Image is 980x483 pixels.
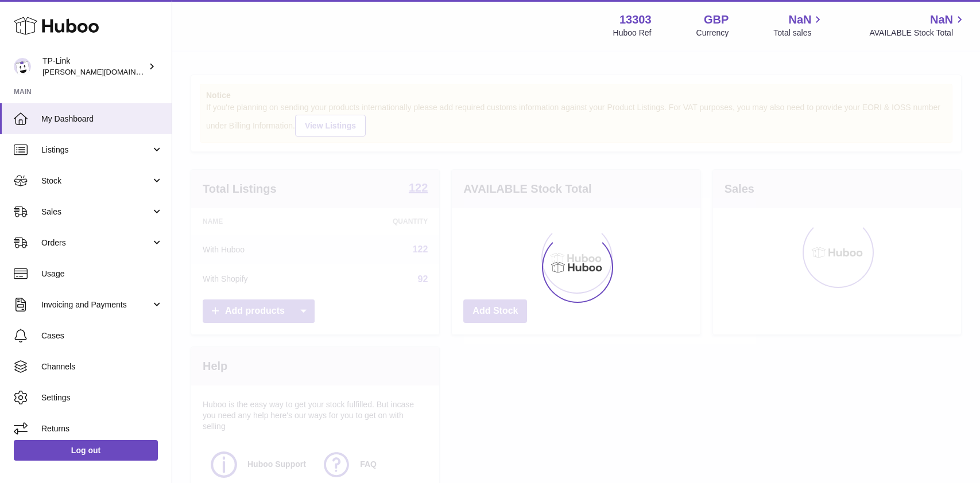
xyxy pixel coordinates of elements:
[619,12,652,28] strong: 13303
[41,299,151,310] span: Invoicing and Payments
[41,423,163,434] span: Returns
[41,207,151,217] span: Sales
[14,440,158,461] a: Log out
[613,28,652,38] div: Huboo Ref
[869,28,966,38] span: AVAILABLE Stock Total
[14,58,31,75] img: susie.li@tp-link.com
[41,268,163,279] span: Usage
[869,12,966,38] a: NaN AVAILABLE Stock Total
[773,12,824,38] a: NaN Total sales
[41,176,151,186] span: Stock
[41,237,151,248] span: Orders
[930,12,953,28] span: NaN
[41,330,163,341] span: Cases
[42,56,146,77] div: TP-Link
[773,28,824,38] span: Total sales
[696,28,729,38] div: Currency
[42,67,290,76] span: [PERSON_NAME][DOMAIN_NAME][EMAIL_ADDRESS][DOMAIN_NAME]
[41,392,163,403] span: Settings
[704,12,729,28] strong: GBP
[41,145,151,155] span: Listings
[41,361,163,372] span: Channels
[41,114,163,124] span: My Dashboard
[788,12,811,28] span: NaN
